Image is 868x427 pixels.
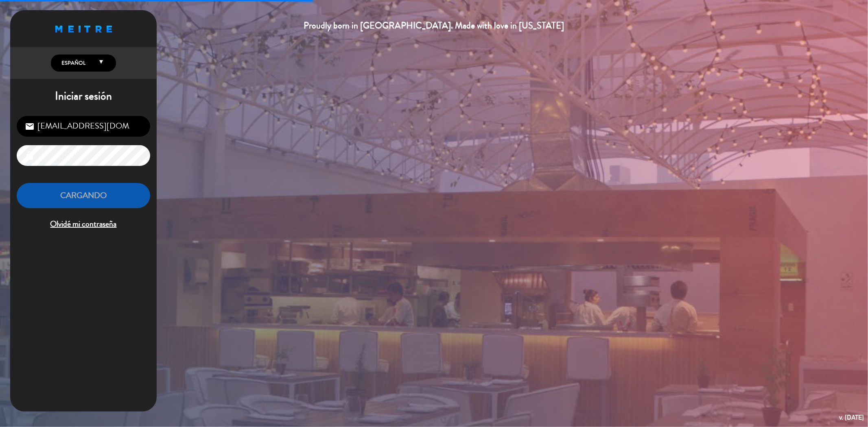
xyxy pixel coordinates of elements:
[839,412,864,423] div: v. [DATE]
[59,59,85,67] span: Español
[17,116,150,137] input: Correo Electrónico
[17,183,150,209] button: Cargando
[25,122,35,131] i: email
[17,218,150,231] span: Olvidé mi contraseña
[25,151,35,161] i: lock
[10,89,157,103] h1: Iniciar sesión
